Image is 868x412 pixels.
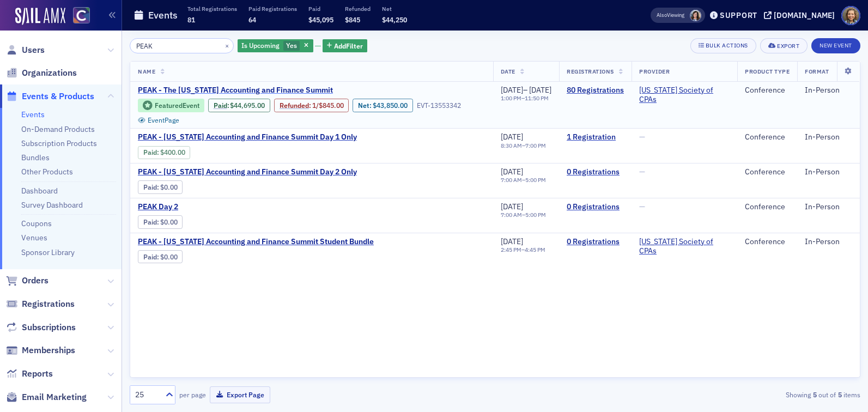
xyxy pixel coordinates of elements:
div: Conference [745,167,790,177]
button: New Event [811,38,860,53]
div: Export [777,43,799,49]
span: Orders [22,275,48,287]
a: Events [21,110,45,119]
p: Total Registrations [187,5,237,13]
span: 81 [187,15,195,24]
div: Paid: 2 - $0 [138,180,183,193]
span: Reports [22,368,53,380]
time: 2:45 PM [501,246,521,253]
a: Venues [21,233,47,243]
div: Paid: 1 - $0 [138,250,183,263]
strong: 5 [811,390,818,399]
span: [DATE] [529,85,551,95]
div: Also [657,11,667,19]
span: [DATE] [501,202,523,211]
p: Refunded [345,5,371,13]
span: — [639,202,645,211]
div: Featured Event [155,102,199,108]
span: Is Upcoming [241,41,280,50]
span: Profile [841,6,860,25]
div: Support [720,10,757,20]
span: Provider [639,68,670,75]
div: Paid: 120 - $4469500 [208,99,270,112]
div: Refunded: 120 - $4469500 [274,99,349,112]
span: $44,250 [382,15,407,24]
h1: Events [148,9,178,22]
div: In-Person [805,237,852,247]
div: Conference [745,202,790,212]
a: Paid [143,183,157,191]
label: per page [179,390,206,399]
a: Paid [143,253,157,261]
span: PEAK - Colorado Accounting and Finance Summit Student Bundle [138,237,374,247]
span: Net : [358,101,373,110]
span: Product Type [745,68,790,75]
span: $0.00 [160,218,178,226]
div: [DOMAIN_NAME] [774,10,835,20]
span: Events & Products [22,90,94,102]
span: PEAK - Colorado Accounting and Finance Summit Day 2 Only [138,167,357,177]
span: : [143,183,160,191]
time: 7:00 PM [525,142,546,149]
div: – [501,246,545,253]
a: Orders [6,275,48,287]
a: Bundles [21,153,50,162]
a: Users [6,44,45,56]
a: Paid [214,101,227,110]
a: Sponsor Library [21,247,75,257]
a: Memberships [6,344,75,356]
button: Export [760,38,808,53]
div: Conference [745,237,790,247]
a: PEAK - [US_STATE] Accounting and Finance Summit Student Bundle [138,237,374,247]
div: Conference [745,86,790,95]
div: Paid: 0 - $0 [138,215,183,228]
time: 8:30 AM [501,142,522,149]
a: Subscription Products [21,138,97,148]
div: Bulk Actions [706,43,748,49]
span: Viewing [657,11,684,19]
a: Registrations [6,298,75,310]
span: Registrations [567,68,614,75]
a: Paid [143,218,157,226]
span: $45,095 [308,15,333,24]
button: Export Page [210,386,270,403]
div: – [501,211,546,219]
span: Colorado Society of CPAs [639,86,730,105]
button: Bulk Actions [690,38,756,53]
span: [DATE] [501,237,523,246]
a: PEAK Day 2 [138,202,321,212]
a: 0 Registrations [567,237,624,247]
button: × [222,40,232,50]
div: In-Person [805,86,852,95]
span: : [143,253,160,261]
span: — [639,167,645,177]
span: Memberships [22,344,75,356]
span: $845.00 [319,101,344,110]
span: Email Marketing [22,391,87,403]
a: Email Marketing [6,391,87,403]
a: Survey Dashboard [21,200,83,210]
a: Paid [143,148,157,156]
span: Organizations [22,67,77,79]
a: On-Demand Products [21,124,95,134]
span: Users [22,44,45,56]
span: $400.00 [160,148,185,156]
a: 0 Registrations [567,202,624,212]
a: [US_STATE] Society of CPAs [639,237,730,256]
div: Net: $4385000 [353,99,412,112]
span: $0.00 [160,253,178,261]
a: New Event [811,40,860,50]
input: Search… [130,38,234,53]
p: Paid Registrations [248,5,297,13]
button: AddFilter [323,39,367,53]
span: [DATE] [501,85,523,95]
a: Subscriptions [6,322,76,334]
time: 7:00 AM [501,176,522,184]
a: Reports [6,368,53,380]
span: Yes [286,41,297,50]
time: 4:45 PM [525,246,545,253]
time: 5:00 PM [525,211,546,219]
a: View Homepage [65,7,90,26]
span: $0.00 [160,183,178,191]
